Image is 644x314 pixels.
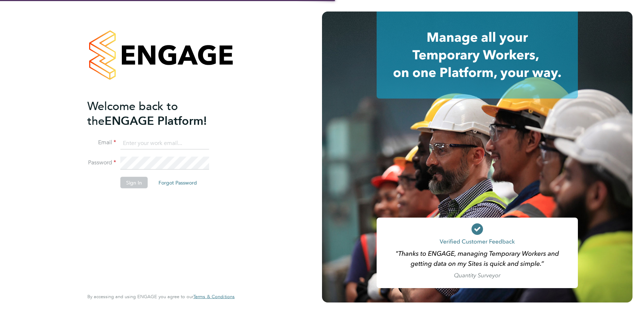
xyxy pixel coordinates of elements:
[87,293,235,300] span: By accessing and using ENGAGE you agree to our
[153,177,203,188] button: Forgot Password
[87,139,116,146] label: Email
[87,99,178,128] span: Welcome back to the
[87,99,227,128] h2: ENGAGE Platform!
[193,294,235,300] a: Terms & Conditions
[87,159,116,167] label: Password
[120,137,209,150] input: Enter your work email...
[120,177,148,188] button: Sign In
